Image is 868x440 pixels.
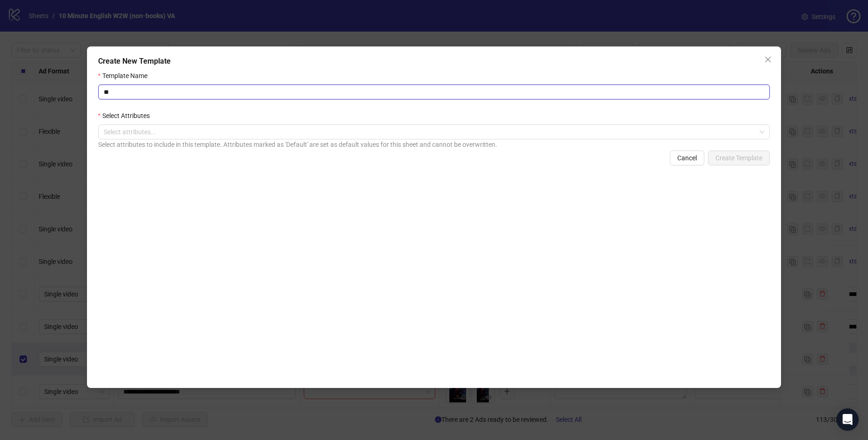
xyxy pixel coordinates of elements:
[98,111,156,121] label: Select Attributes
[98,56,770,67] div: Create New Template
[677,154,697,162] span: Cancel
[761,52,775,67] button: Close
[98,71,154,81] label: Template Name
[764,56,772,63] span: close
[836,408,859,431] div: Open Intercom Messenger
[98,85,770,99] input: Template Name
[670,151,704,165] button: Cancel
[708,151,770,165] button: Create Template
[98,139,770,150] div: Select attributes to include in this template. Attributes marked as 'Default' are set as default ...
